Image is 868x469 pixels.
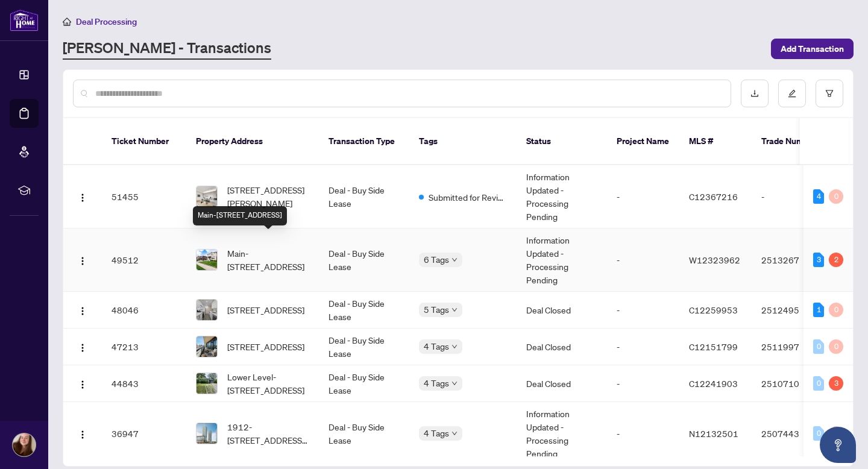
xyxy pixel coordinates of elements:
th: Property Address [186,118,319,165]
span: 5 Tags [424,303,449,316]
span: down [451,344,458,350]
td: Deal - Buy Side Lease [319,402,409,465]
div: 0 [813,376,824,391]
img: Logo [78,430,87,439]
span: Deal Processing [76,16,137,27]
img: Logo [78,380,87,389]
div: 0 [813,339,824,354]
td: Deal - Buy Side Lease [319,228,409,292]
img: Logo [78,193,87,203]
td: - [607,329,679,365]
td: - [607,165,679,228]
span: Main-[STREET_ADDRESS] [227,247,309,273]
img: thumbnail-img [197,373,217,394]
td: - [607,365,679,402]
div: 0 [829,189,843,204]
th: Tags [409,118,517,165]
div: 0 [829,339,843,354]
td: - [607,402,679,465]
span: home [63,17,71,26]
span: C12367216 [689,191,738,202]
div: 0 [829,303,843,317]
button: Open asap [820,427,856,463]
td: 48046 [102,292,186,329]
img: thumbnail-img [197,300,217,320]
img: Logo [78,256,87,266]
td: 47213 [102,329,186,365]
button: Logo [73,187,92,206]
td: - [752,165,836,228]
div: Main-[STREET_ADDRESS] [193,206,287,225]
a: [PERSON_NAME] - Transactions [63,38,271,60]
td: Deal - Buy Side Lease [319,329,409,365]
td: 2512495 [752,292,836,329]
button: Logo [73,300,92,319]
td: 2513267 [752,228,836,292]
span: 6 Tags [424,253,449,266]
span: Submitted for Review [429,190,507,204]
td: 49512 [102,228,186,292]
span: 4 Tags [424,376,449,390]
span: filter [825,89,834,98]
div: 2 [829,253,843,267]
th: Ticket Number [102,118,186,165]
button: Logo [73,374,92,393]
span: 4 Tags [424,339,449,353]
button: Logo [73,424,92,443]
span: C12151799 [689,341,738,352]
img: Logo [78,306,87,316]
th: Trade Number [752,118,836,165]
img: thumbnail-img [197,186,217,207]
th: Transaction Type [319,118,409,165]
div: 1 [813,303,824,317]
td: 36947 [102,402,186,465]
span: N12132501 [689,428,738,439]
td: - [607,228,679,292]
span: Add Transaction [781,39,844,58]
span: down [451,430,458,436]
span: W12323962 [689,254,740,265]
span: down [451,380,458,386]
td: Information Updated - Processing Pending [517,165,607,228]
img: thumbnail-img [197,423,217,444]
td: Deal - Buy Side Lease [319,292,409,329]
span: [STREET_ADDRESS] [227,303,304,316]
img: logo [10,9,39,31]
button: Add Transaction [771,39,854,59]
td: Information Updated - Processing Pending [517,402,607,465]
span: down [451,257,458,263]
button: edit [778,80,806,107]
td: 2510710 [752,365,836,402]
td: Deal Closed [517,329,607,365]
span: C12241903 [689,378,738,389]
td: Deal Closed [517,292,607,329]
button: Logo [73,250,92,269]
td: - [607,292,679,329]
button: Logo [73,337,92,356]
td: Deal - Buy Side Lease [319,365,409,402]
img: thumbnail-img [197,250,217,270]
img: Profile Icon [13,433,36,456]
span: [STREET_ADDRESS][PERSON_NAME] [227,183,309,210]
span: Lower Level-[STREET_ADDRESS] [227,370,309,397]
span: 4 Tags [424,426,449,440]
button: download [741,80,769,107]
td: 2511997 [752,329,836,365]
th: Status [517,118,607,165]
th: MLS # [679,118,752,165]
div: 0 [829,426,843,441]
div: 3 [813,253,824,267]
td: Deal Closed [517,365,607,402]
span: 1912-[STREET_ADDRESS][PERSON_NAME] [227,420,309,447]
span: download [750,89,759,98]
td: Deal - Buy Side Lease [319,165,409,228]
div: 0 [813,426,824,441]
span: C12259953 [689,304,738,315]
img: Logo [78,343,87,353]
th: Project Name [607,118,679,165]
img: thumbnail-img [197,336,217,357]
td: 44843 [102,365,186,402]
span: edit [788,89,796,98]
td: 51455 [102,165,186,228]
div: 4 [813,189,824,204]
